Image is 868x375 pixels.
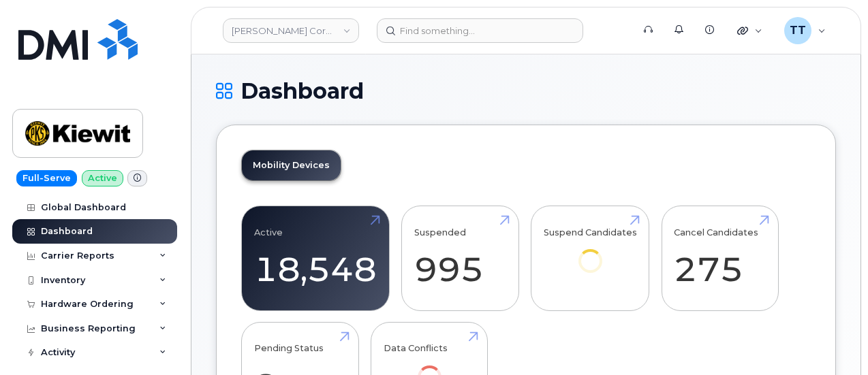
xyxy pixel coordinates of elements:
a: Mobility Devices [242,150,341,180]
a: Cancel Candidates 275 [674,214,766,304]
h1: Dashboard [216,79,836,103]
a: Active 18,548 [254,214,377,304]
a: Suspend Candidates [544,214,637,292]
a: Suspended 995 [414,214,506,304]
